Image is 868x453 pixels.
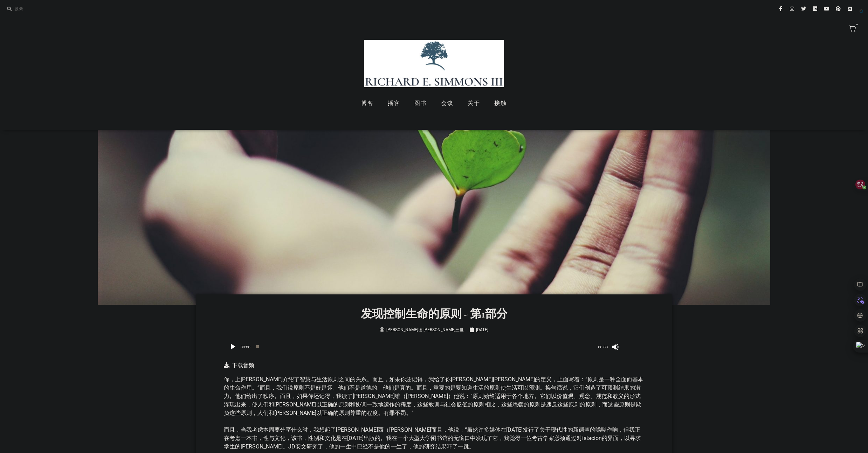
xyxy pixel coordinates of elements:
[468,100,480,106] monica-translate-translate: 关于
[361,307,508,321] font: 发现控制生命的原则 - 第1部分
[229,343,236,350] button: 玩
[621,340,641,353] a: 音量滑块
[414,100,427,106] monica-translate-translate: 图书
[487,94,514,112] a: 接触
[441,100,454,106] monica-translate-translate: 会谈
[612,343,619,350] button: 沉默的
[388,100,400,106] monica-translate-translate: 播客
[386,327,464,332] font: [PERSON_NAME]德·[PERSON_NAME]三世
[224,426,641,450] font: 而且，当我考虑本周要分享什么时，我想起了[PERSON_NAME]西（[PERSON_NAME]而且，他说：“虽然许多媒体在[DATE]发行了关于现代性的新调查的嗡嗡作响，但我正在考虑一本书，性...
[434,94,461,112] a: 会谈
[224,376,643,416] font: 你，上[PERSON_NAME]介绍了智慧与生活原则之间的关系。而且，如果你还记得，我给了你[PERSON_NAME][PERSON_NAME]的定义，上面写着：“原则是一种全面而基本的生命作用...
[232,362,254,369] font: 下载音频
[841,21,864,36] a: 0
[256,345,593,349] span: 时间滑块
[407,94,434,112] a: 图书
[598,345,608,349] monica-translate-translate: 00:00
[381,94,407,112] a: 播客
[856,22,858,26] font: 0
[461,94,487,112] a: 关于
[354,94,381,112] a: 博客
[224,340,644,354] div: 音频播放器
[241,345,250,349] monica-translate-translate: 00:00
[494,100,507,106] monica-translate-translate: 接触
[12,4,430,14] input: 搜索
[469,327,488,333] a: [DATE]
[361,100,374,106] monica-translate-translate: 博客
[224,361,254,370] a: 下载音频
[476,327,488,332] font: [DATE]
[98,130,770,305] img: ravi-roshan-_AdUs32i0jc-unsplash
